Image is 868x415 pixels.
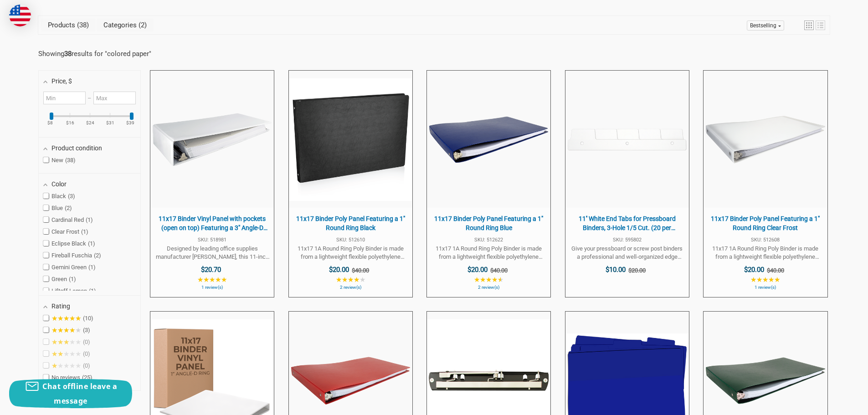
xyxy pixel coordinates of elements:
[42,381,117,406] span: Chat offline leave a message
[83,327,90,333] span: 3
[101,121,120,125] ins: $31
[43,374,92,381] span: No reviews
[64,50,72,58] b: 38
[38,50,151,58] div: Showing results for " "
[606,266,626,274] span: $10.00
[43,287,96,295] span: Liftoff Lemon
[43,252,101,259] span: Fireball Fuschia
[427,78,550,201] img: 11x17 Binder Poly Panel Featuring a 1" Round Ring Blue
[83,350,90,357] span: 0
[137,21,147,29] span: 2
[704,78,827,201] img: 11x17 Binder Poly Panel Featuring a 1" Round Ring Clear Frost
[43,264,96,271] span: Gemini Green
[41,19,96,31] a: View Products Tab
[69,276,76,282] span: 1
[43,193,75,200] span: Black
[708,237,822,242] span: SKU: 512608
[155,285,269,290] span: 1 review(s)
[51,338,81,346] span: ★★★★★
[155,215,269,232] span: 11x17 Binder Vinyl Panel with pockets (open on top) Featuring a 3" Angle-D Ring White
[431,237,546,242] span: SKU: 512622
[68,193,75,200] span: 3
[43,205,72,212] span: Blue
[767,267,784,274] span: $40.00
[51,315,81,322] span: ★★★★★
[75,21,89,29] span: 38
[61,121,80,125] ins: $16
[293,285,408,290] span: 2 review(s)
[816,20,825,30] a: View list mode
[201,266,221,274] span: $20.70
[51,180,67,188] span: Color
[83,338,90,345] span: 0
[431,285,546,290] span: 2 review(s)
[43,216,93,224] span: Cardinal Red
[83,315,93,322] span: 10
[704,71,827,297] a: 11x17 Binder Poly Panel Featuring a 1
[293,237,408,242] span: SKU: 512610
[155,237,269,242] span: SKU: 518981
[467,266,488,274] span: $20.00
[336,276,365,283] span: ★★★★★
[51,144,102,152] span: Product condition
[293,215,408,232] span: 11x17 Binder Poly Panel Featuring a 1" Round Ring Black
[66,77,72,85] span: , $
[51,327,81,334] span: ★★★★★
[43,276,76,283] span: Green
[93,92,136,104] input: Maximum value
[43,240,95,247] span: Eclipse Black
[329,266,349,274] span: $20.00
[65,205,72,211] span: 2
[81,121,100,125] ins: $24
[431,215,546,232] span: 11x17 Binder Poly Panel Featuring a 1" Round Ring Blue
[51,77,72,85] span: Price
[82,374,92,381] span: 25
[570,245,684,261] span: Give your pressboard or screw post binders a professional and well-organized edge using these sol...
[628,267,646,274] span: $20.00
[121,121,140,125] ins: $39
[431,245,546,261] span: 11x17 1A Round Ring Poly Binder is made from a lightweight flexible polyethylene plastic, and fea...
[750,22,776,29] span: Bestselling
[94,252,101,259] span: 2
[88,240,95,247] span: 1
[565,71,689,297] a: 11'' White End Tabs for Pressboard Binders, 3-Hole 1/5 Cut. (20 per Package)
[289,71,412,297] a: 11x17 Binder Poly Panel Featuring a 1
[570,237,684,242] span: SKU: 595802
[107,50,149,58] a: colored paper
[41,121,60,125] ins: $8
[88,264,96,271] span: 1
[43,157,76,164] span: New
[65,157,76,164] span: 38
[427,71,550,297] a: 11x17 Binder Poly Panel Featuring a 1
[474,276,503,283] span: ★★★★★
[86,95,93,102] span: –
[804,20,814,30] a: View grid mode
[150,71,274,297] a: 11x17 Binder Vinyl Panel with pockets (open on top) Featuring a 3
[708,215,822,232] span: 11x17 Binder Poly Panel Featuring a 1" Round Ring Clear Frost
[197,276,227,283] span: ★★★★★
[708,245,822,261] span: 11x17 1A Round Ring Poly Binder is made from a lightweight flexible polyethylene plastic, and fea...
[747,20,784,31] a: Sort options
[155,245,269,261] span: Designed by leading office supplies manufacturer [PERSON_NAME], this 11-inch by 17-inch Angle-D v...
[352,267,369,274] span: $40.00
[51,302,70,310] span: Rating
[89,287,96,294] span: 1
[83,362,90,369] span: 0
[744,266,764,274] span: $20.00
[43,92,86,104] input: Minimum value
[9,5,31,26] img: duty and tax information for United States
[51,350,81,358] span: ★★★★★
[81,228,88,235] span: 1
[793,390,868,415] iframe: Google Customer Reviews
[51,362,81,369] span: ★★★★★
[750,276,780,283] span: ★★★★★
[86,216,93,223] span: 1
[708,285,822,290] span: 1 review(s)
[570,215,684,232] span: 11'' White End Tabs for Pressboard Binders, 3-Hole 1/5 Cut. (20 per Package)
[97,19,154,31] a: View Categories Tab
[293,245,408,261] span: 11x17 1A Round Ring Poly Binder is made from a lightweight flexible polyethylene plastic, and fea...
[9,379,132,408] button: Chat offline leave a message
[490,267,508,274] span: $40.00
[43,228,88,236] span: Clear Frost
